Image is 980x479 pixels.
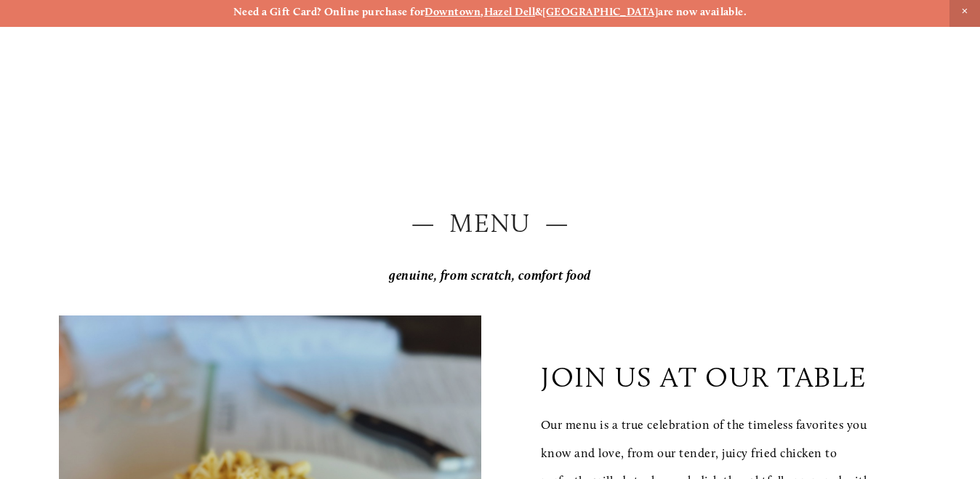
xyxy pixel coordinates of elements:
p: join us at our table [541,361,867,394]
a: Downtown [425,5,481,18]
strong: are now available. [658,5,747,18]
a: [GEOGRAPHIC_DATA] [542,5,658,18]
strong: , [481,5,483,18]
a: Hazel Dell [484,5,536,18]
h2: — Menu — [59,205,921,241]
strong: & [535,5,542,18]
strong: Need a Gift Card? Online purchase for [233,5,425,18]
em: genuine, from scratch, comfort food [389,267,591,283]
